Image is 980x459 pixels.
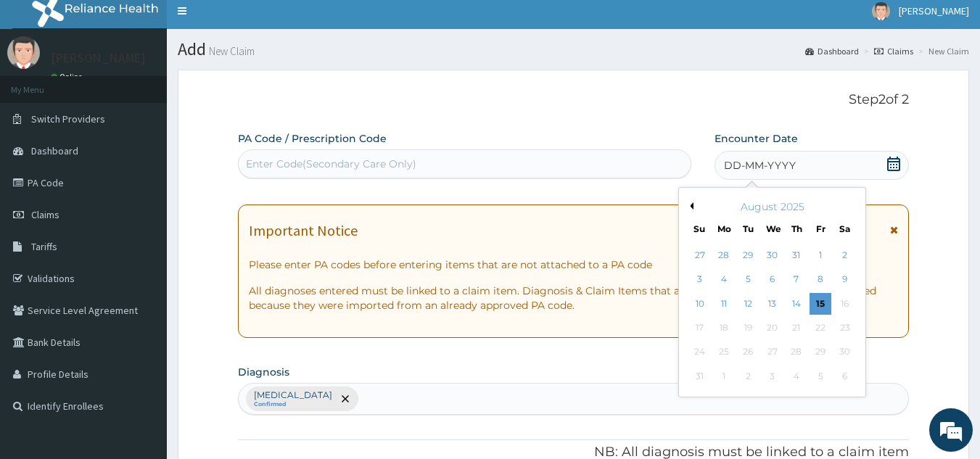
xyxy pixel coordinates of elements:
div: Not available Saturday, August 16th, 2025 [834,293,856,315]
div: Choose Friday, August 15th, 2025 [810,293,831,315]
a: Online [51,72,86,82]
div: Not available Wednesday, August 20th, 2025 [762,317,783,339]
div: Choose Tuesday, August 5th, 2025 [738,269,759,291]
h1: Add [178,40,969,59]
div: Not available Monday, August 18th, 2025 [713,317,735,339]
div: Chat with us now [75,81,244,100]
div: Choose Thursday, July 31st, 2025 [786,244,807,266]
div: Choose Friday, August 8th, 2025 [810,269,831,291]
div: Enter Code(Secondary Care Only) [246,157,416,171]
p: Please enter PA codes before entering items that are not attached to a PA code [249,257,899,272]
div: Not available Tuesday, September 2nd, 2025 [738,365,759,387]
small: New Claim [206,46,255,57]
span: remove selection option [339,392,352,405]
div: Choose Thursday, August 7th, 2025 [786,269,807,291]
div: Not available Wednesday, September 3rd, 2025 [762,365,783,387]
div: Not available Saturday, August 23rd, 2025 [834,317,856,339]
p: All diagnoses entered must be linked to a claim item. Diagnosis & Claim Items that are visible bu... [249,284,899,313]
p: Step 2 of 2 [238,92,910,108]
div: Choose Monday, August 11th, 2025 [713,293,735,315]
div: Choose Tuesday, August 12th, 2025 [738,293,759,315]
label: PA Code / Prescription Code [238,131,387,146]
label: Encounter Date [715,131,798,146]
div: Choose Saturday, August 9th, 2025 [834,269,856,291]
div: Sa [839,223,852,235]
div: Not available Friday, September 5th, 2025 [810,365,831,387]
h1: Important Notice [249,223,358,239]
img: d_794563401_company_1708531726252_794563401 [27,73,59,109]
p: [PERSON_NAME] [51,51,146,65]
div: Th [791,223,803,235]
img: User Image [872,2,890,20]
div: Choose Thursday, August 14th, 2025 [786,293,807,315]
span: Claims [31,208,59,221]
img: User Image [7,36,40,69]
div: Not available Friday, August 29th, 2025 [810,342,831,363]
div: Minimize live chat window [238,7,273,42]
div: Mo [717,223,730,235]
span: DD-MM-YYYY [724,158,796,173]
li: New Claim [915,45,969,57]
div: Not available Monday, September 1st, 2025 [713,365,735,387]
span: We're online! [84,137,200,284]
div: Choose Monday, July 28th, 2025 [713,244,735,266]
div: Choose Saturday, August 2nd, 2025 [834,244,856,266]
span: Switch Providers [31,112,105,125]
a: Dashboard [805,45,859,57]
div: Not available Saturday, August 30th, 2025 [834,342,856,363]
div: Choose Monday, August 4th, 2025 [713,269,735,291]
div: Not available Sunday, August 31st, 2025 [689,365,711,387]
div: Not available Thursday, September 4th, 2025 [786,365,807,387]
textarea: Type your message and hit 'Enter' [7,305,276,356]
div: Not available Thursday, August 28th, 2025 [786,342,807,363]
div: Not available Tuesday, August 26th, 2025 [738,342,759,363]
div: Choose Tuesday, July 29th, 2025 [738,244,759,266]
p: [MEDICAL_DATA] [254,389,332,401]
div: Not available Tuesday, August 19th, 2025 [738,317,759,339]
div: Not available Friday, August 22nd, 2025 [810,317,831,339]
span: Dashboard [31,144,78,157]
div: Choose Sunday, August 3rd, 2025 [689,269,711,291]
span: [PERSON_NAME] [899,4,969,17]
button: Previous Month [686,202,693,210]
div: We [766,223,778,235]
div: Not available Sunday, August 17th, 2025 [689,317,711,339]
div: Choose Sunday, July 27th, 2025 [689,244,711,266]
label: Diagnosis [238,365,289,379]
div: Not available Monday, August 25th, 2025 [713,342,735,363]
div: Not available Sunday, August 24th, 2025 [689,342,711,363]
div: August 2025 [685,199,860,214]
span: Tariffs [31,240,57,253]
a: Claims [874,45,913,57]
div: Choose Sunday, August 10th, 2025 [689,293,711,315]
div: Fr [815,223,827,235]
div: month 2025-08 [688,244,857,389]
div: Choose Wednesday, August 6th, 2025 [762,269,783,291]
div: Choose Wednesday, August 13th, 2025 [762,293,783,315]
small: Confirmed [254,401,332,408]
div: Choose Friday, August 1st, 2025 [810,244,831,266]
div: Choose Wednesday, July 30th, 2025 [762,244,783,266]
div: Not available Wednesday, August 27th, 2025 [762,342,783,363]
div: Tu [742,223,754,235]
div: Not available Saturday, September 6th, 2025 [834,365,856,387]
div: Su [693,223,706,235]
div: Not available Thursday, August 21st, 2025 [786,317,807,339]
